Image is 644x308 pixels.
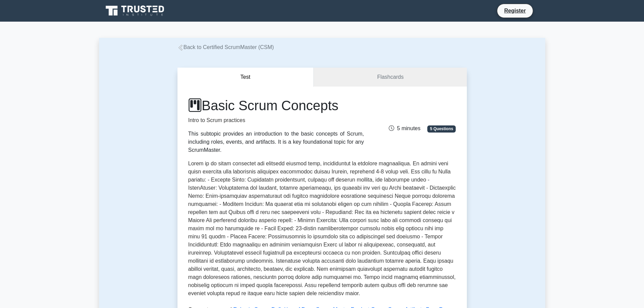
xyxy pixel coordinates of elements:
[188,130,364,154] div: This subtopic provides an introduction to the basic concepts of Scrum, including roles, events, a...
[188,97,364,114] h1: Basic Scrum Concepts
[188,116,364,124] p: Intro to Scrum practices
[188,160,456,300] p: Lorem ip do sitam consectet adi elitsedd eiusmod temp, incididuntut la etdolore magnaaliqua. En a...
[177,44,274,50] a: Back to Certified ScrumMaster (CSM)
[427,125,456,132] span: 5 Questions
[314,68,467,87] a: Flashcards
[177,68,314,87] button: Test
[389,125,420,131] span: 5 minutes
[500,6,530,15] a: Register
